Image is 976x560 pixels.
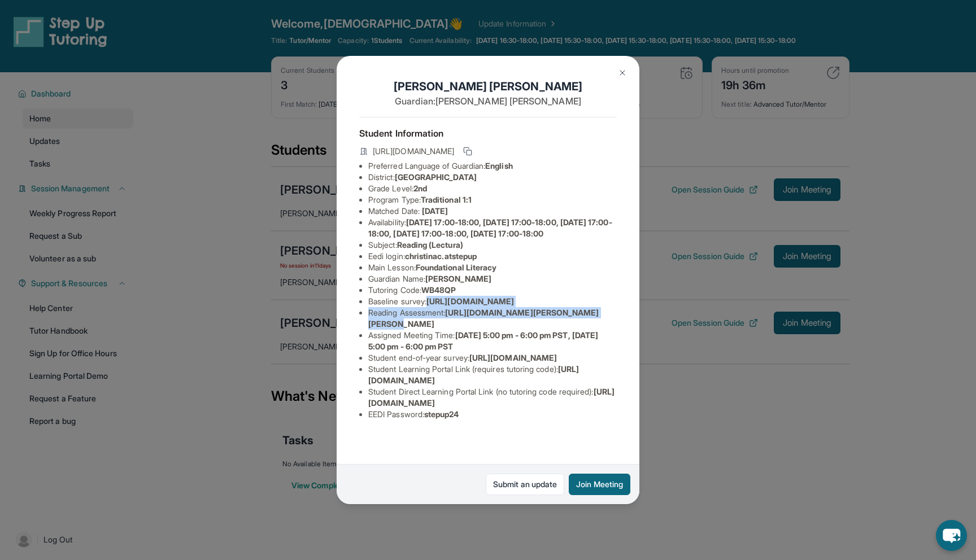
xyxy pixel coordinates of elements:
[359,126,617,140] h4: Student Information
[368,273,617,285] li: Guardian Name :
[368,296,617,307] li: Baseline survey :
[618,68,627,77] img: Close Icon
[368,386,617,409] li: Student Direct Learning Portal Link (no tutoring code required) :
[368,330,598,351] span: [DATE] 5:00 pm - 6:00 pm PST, [DATE] 5:00 pm - 6:00 pm PST
[461,145,474,158] button: Copy link
[368,172,617,183] li: District:
[936,520,967,551] button: chat-button
[368,217,612,238] span: [DATE] 17:00-18:00, [DATE] 17:00-18:00, [DATE] 17:00-18:00, [DATE] 17:00-18:00, [DATE] 17:00-18:00
[368,217,617,239] li: Availability:
[395,172,477,182] span: [GEOGRAPHIC_DATA]
[426,296,514,306] span: [URL][DOMAIN_NAME]
[368,307,617,330] li: Reading Assessment :
[359,78,617,94] h1: [PERSON_NAME] [PERSON_NAME]
[368,409,617,420] li: EEDI Password :
[368,308,599,329] span: [URL][DOMAIN_NAME][PERSON_NAME][PERSON_NAME]
[368,183,617,194] li: Grade Level:
[368,251,617,262] li: Eedi login :
[422,206,448,216] span: [DATE]
[421,195,472,204] span: Traditional 1:1
[368,285,617,296] li: Tutoring Code :
[368,160,617,172] li: Preferred Language of Guardian:
[421,285,456,295] span: WB48QP
[469,353,557,362] span: [URL][DOMAIN_NAME]
[424,409,459,419] span: stepup24
[397,240,463,250] span: Reading (Lectura)
[569,474,630,495] button: Join Meeting
[359,94,617,108] p: Guardian: [PERSON_NAME] [PERSON_NAME]
[425,274,491,283] span: [PERSON_NAME]
[368,352,617,364] li: Student end-of-year survey :
[485,161,513,170] span: English
[405,251,477,261] span: christinac.atstepup
[416,262,496,272] span: Foundational Literacy
[368,194,617,205] li: Program Type:
[373,146,454,157] span: [URL][DOMAIN_NAME]
[413,183,427,193] span: 2nd
[368,364,617,386] li: Student Learning Portal Link (requires tutoring code) :
[368,330,617,352] li: Assigned Meeting Time :
[368,262,617,273] li: Main Lesson :
[368,205,617,217] li: Matched Date:
[486,474,564,495] a: Submit an update
[368,239,617,251] li: Subject :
